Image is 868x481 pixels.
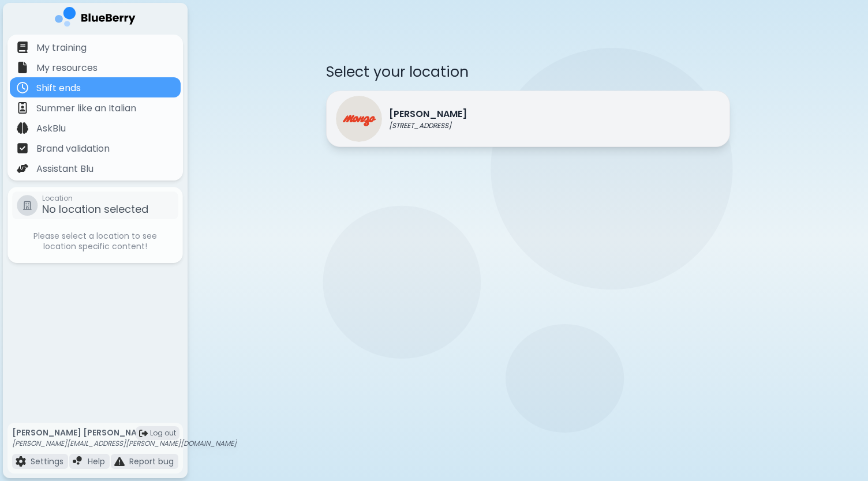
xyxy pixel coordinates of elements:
[129,456,174,467] p: Report bug
[73,456,83,467] img: file icon
[36,61,98,75] p: My resources
[17,62,28,73] img: file icon
[31,456,63,467] p: Settings
[17,122,28,134] img: file icon
[36,102,136,115] p: Summer like an Italian
[389,121,467,130] p: [STREET_ADDRESS]
[36,41,87,55] p: My training
[42,194,148,203] span: Location
[36,81,81,95] p: Shift ends
[17,42,28,53] img: file icon
[12,439,237,448] p: [PERSON_NAME][EMAIL_ADDRESS][PERSON_NAME][DOMAIN_NAME]
[36,142,110,156] p: Brand validation
[12,427,237,438] p: [PERSON_NAME] [PERSON_NAME]
[336,96,382,142] img: Monzo logo
[326,62,730,81] p: Select your location
[150,429,176,438] span: Log out
[17,82,28,93] img: file icon
[55,7,136,31] img: company logo
[17,102,28,114] img: file icon
[10,231,180,251] p: Please select a location to see location specific content!
[16,456,26,467] img: file icon
[36,122,66,136] p: AskBlu
[17,163,28,174] img: file icon
[42,202,148,216] span: No location selected
[17,142,28,154] img: file icon
[36,162,93,176] p: Assistant Blu
[114,456,125,467] img: file icon
[389,107,467,121] p: [PERSON_NAME]
[139,429,148,438] img: logout
[88,456,105,467] p: Help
